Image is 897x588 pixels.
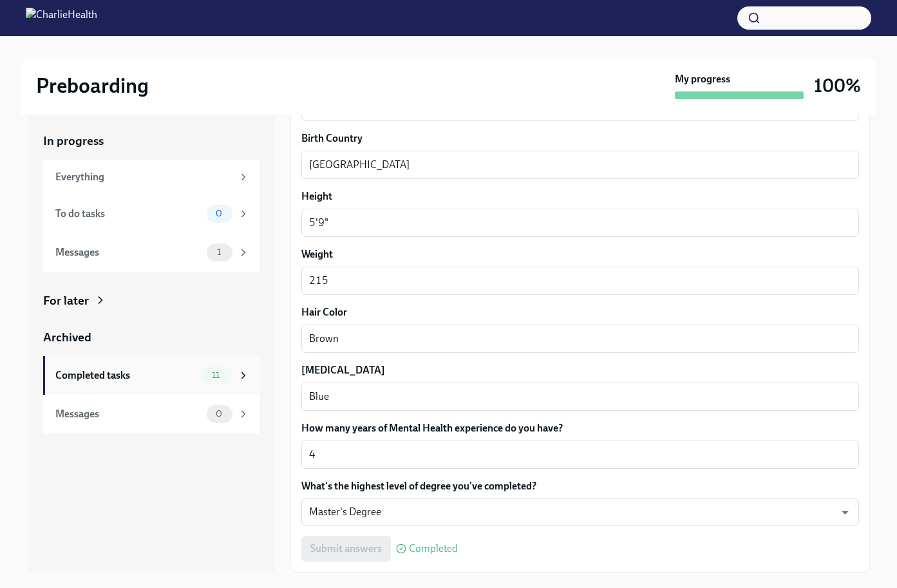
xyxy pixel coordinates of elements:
label: Weight [301,247,859,261]
span: 1 [209,247,229,257]
a: To do tasks0 [43,194,260,233]
div: Messages [55,245,202,260]
textarea: 215 [309,273,851,289]
a: Completed tasks11 [43,356,260,395]
label: [MEDICAL_DATA] [301,363,859,377]
label: Birth Country [301,131,859,146]
h2: Preboarding [36,73,149,99]
a: Messages1 [43,233,260,272]
span: 0 [208,409,230,419]
a: Messages0 [43,395,260,433]
span: 0 [208,209,230,218]
label: How many years of Mental Health experience do you have? [301,421,859,435]
textarea: 5'9" [309,215,851,231]
img: CharlieHealth [26,8,97,28]
div: Messages [55,407,202,421]
a: Archived [43,329,260,346]
textarea: 4 [309,447,851,462]
div: For later [43,292,89,309]
textarea: [GEOGRAPHIC_DATA] [309,157,851,173]
div: Master's Degree [301,498,859,526]
a: Everything [43,160,260,194]
textarea: Brown [309,331,851,346]
div: Everything [55,170,232,184]
label: What's the highest level of degree you've completed? [301,479,859,493]
div: Completed tasks [55,368,195,383]
h3: 100% [814,74,861,97]
textarea: Blue [309,389,851,404]
strong: My progress [675,72,730,86]
span: 11 [204,370,227,380]
span: Completed [409,544,458,554]
a: In progress [43,133,260,149]
div: To do tasks [55,207,202,221]
label: Hair Color [301,305,859,319]
a: For later [43,292,260,309]
label: Height [301,189,859,204]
